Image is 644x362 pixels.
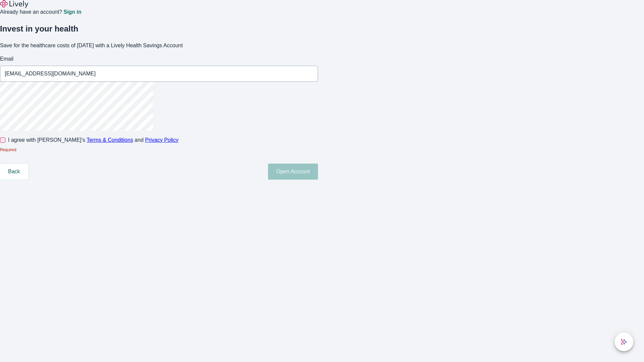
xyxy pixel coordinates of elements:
[614,333,633,351] button: chat
[145,137,179,143] a: Privacy Policy
[87,137,133,143] a: Terms & Conditions
[63,9,81,15] a: Sign in
[8,136,178,144] span: I agree with [PERSON_NAME]’s and
[621,339,627,345] svg: Lively AI Assistant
